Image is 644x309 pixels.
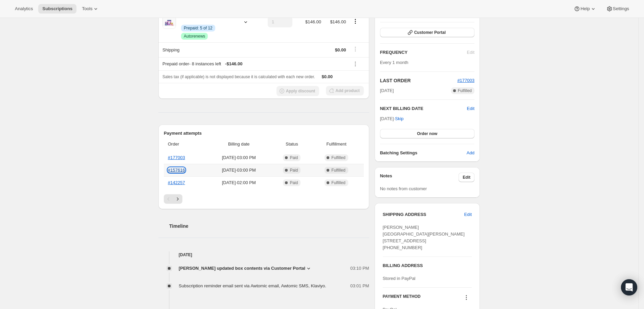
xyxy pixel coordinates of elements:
button: Tools [78,4,103,14]
span: Tools [82,6,92,12]
h2: LAST ORDER [380,77,458,84]
span: Subscriptions [42,6,72,12]
button: Add [463,148,479,158]
span: Help [580,6,590,12]
button: Edit [467,105,474,112]
span: Prepaid: 5 of 12 [184,25,213,31]
span: Status [275,141,309,148]
span: [DATE] · [380,116,404,121]
span: $0.00 [322,74,333,79]
button: Edit [459,173,474,182]
span: Sales tax (if applicable) is not displayed because it is calculated with each new order. [162,74,315,79]
h2: FREQUENCY [380,49,467,56]
span: [PERSON_NAME] updated box contents via Customer Portal [179,265,305,272]
nav: Pagination [164,194,364,204]
button: Analytics [11,4,37,14]
a: #177003 [168,155,185,160]
button: Customer Portal [380,28,474,37]
span: No notes from customer [380,186,427,191]
span: Edit [463,175,470,180]
span: Skip [395,115,403,122]
span: [PERSON_NAME] [GEOGRAPHIC_DATA][PERSON_NAME][STREET_ADDRESS] [PHONE_NUMBER] [383,225,465,250]
span: Add [467,150,474,156]
span: $146.00 [305,19,321,24]
span: 03:10 PM [350,265,369,272]
span: Paid [290,168,298,173]
span: Fulfilled [331,180,345,185]
span: - $146.00 [225,61,242,67]
button: [PERSON_NAME] updated box contents via Customer Portal [179,265,312,272]
div: Prepaid order - 8 instances left [162,61,346,67]
h2: Payment attempts [164,130,364,137]
h3: BILLING ADDRESS [383,262,472,269]
button: Subscriptions [38,4,76,14]
button: Settings [602,4,633,14]
th: Order [164,137,205,152]
span: Billing date [207,141,271,148]
span: Customer Portal [414,30,446,35]
span: [DATE] · 03:00 PM [207,154,271,161]
span: $0.00 [335,47,346,52]
span: Autorenews [184,34,205,39]
a: #177003 [457,78,474,83]
a: #157616 [168,168,185,173]
button: Order now [380,129,474,138]
span: Paid [290,155,298,160]
span: Subscription reminder email sent via Awtomic email, Awtomic SMS, Klaviyo. [179,283,326,288]
span: Settings [613,6,629,12]
h4: [DATE] [158,251,369,258]
span: 03:01 PM [350,283,369,289]
h3: PAYMENT METHOD [383,294,421,303]
button: Skip [391,113,407,124]
h2: Timeline [169,223,369,229]
span: Fulfillment [313,141,359,148]
span: [DATE] · 02:00 PM [207,179,271,186]
h3: Notes [380,173,459,182]
span: [DATE] · 03:00 PM [207,167,271,174]
span: Stored in PayPal [383,276,416,281]
a: #142257 [168,180,185,185]
span: Edit [464,211,472,218]
h2: NEXT BILLING DATE [380,105,467,112]
span: [DATE] [380,87,394,94]
span: Analytics [15,6,33,12]
span: Paid [290,180,298,185]
th: Shipping [158,42,259,57]
h3: SHIPPING ADDRESS [383,211,464,218]
button: Shipping actions [350,45,361,53]
button: #177003 [457,77,474,84]
div: Build a Box Prepaid Subscription [176,4,237,40]
button: Edit [460,209,476,220]
span: Order now [417,131,437,136]
span: $146.00 [330,19,346,24]
div: Open Intercom Messenger [621,279,637,295]
span: Fulfilled [331,155,345,160]
span: Fulfilled [458,88,472,93]
span: Fulfilled [331,168,345,173]
h6: Batching Settings [380,150,467,156]
span: Every 1 month [380,60,408,65]
button: Help [570,4,600,14]
button: Next [173,194,182,204]
button: Product actions [350,18,361,25]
